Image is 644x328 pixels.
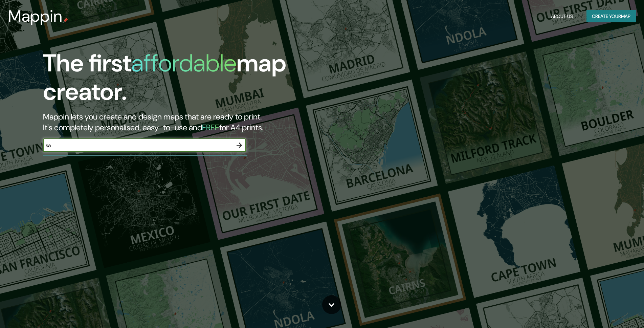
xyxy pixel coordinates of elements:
h2: Mappin lets you create and design maps that are ready to print. It's completely personalised, eas... [43,111,365,133]
h1: The first map creator. [43,49,365,111]
img: mappin-pin [63,18,68,23]
iframe: Help widget launcher [584,302,637,321]
input: Choose your favourite place [43,141,232,149]
h1: affordable [131,47,237,79]
h3: Mappin [8,7,63,26]
button: Create yourmap [586,10,636,23]
button: About Us [548,10,576,23]
h5: FREE [202,122,219,133]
